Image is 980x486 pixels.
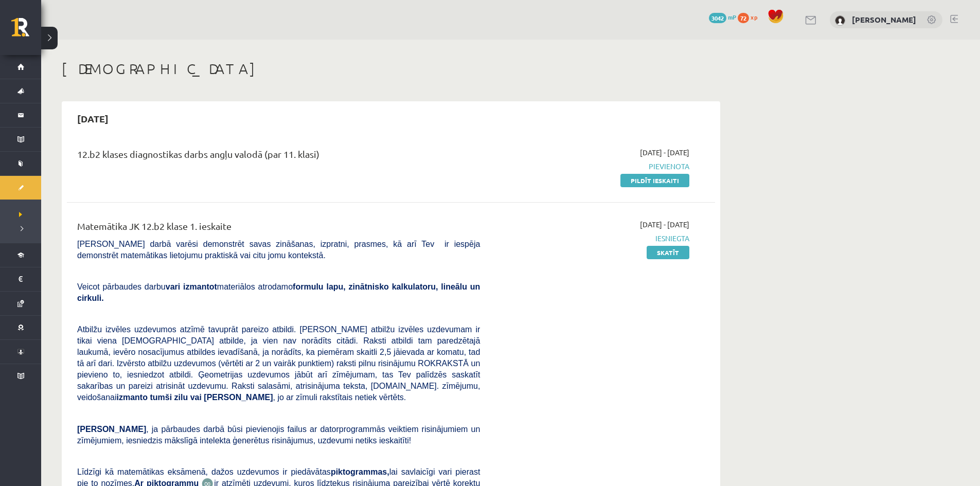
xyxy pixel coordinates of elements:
[77,147,480,166] div: 12.b2 klases diagnostikas darbs angļu valodā (par 11. klasi)
[647,246,689,259] a: Skatīt
[77,425,146,434] span: [PERSON_NAME]
[709,13,726,23] span: 3042
[77,219,480,238] div: Matemātika JK 12.b2 klase 1. ieskaite
[620,174,689,187] a: Pildīt ieskaiti
[150,393,273,402] b: tumši zilu vai [PERSON_NAME]
[117,393,148,402] b: izmanto
[77,425,480,445] span: , ja pārbaudes darbā būsi pievienojis failus ar datorprogrammās veiktiem risinājumiem un zīmējumi...
[751,13,757,21] span: xp
[77,282,480,302] b: formulu lapu, zinātnisko kalkulatoru, lineālu un cirkuli.
[166,282,217,291] b: vari izmantot
[835,15,845,26] img: Jānis Mežis
[331,467,389,476] b: piktogrammas,
[495,233,689,244] span: Iesniegta
[709,13,736,21] a: 3042 mP
[640,147,689,158] span: [DATE] - [DATE]
[738,13,749,23] span: 72
[495,161,689,172] span: Pievienota
[728,13,736,21] span: mP
[738,13,762,21] a: 72 xp
[77,325,480,402] span: Atbilžu izvēles uzdevumos atzīmē tavuprāt pareizo atbildi. [PERSON_NAME] atbilžu izvēles uzdevuma...
[11,18,41,44] a: Rīgas 1. Tālmācības vidusskola
[77,282,480,302] span: Veicot pārbaudes darbu materiālos atrodamo
[62,60,720,78] h1: [DEMOGRAPHIC_DATA]
[640,219,689,230] span: [DATE] - [DATE]
[67,106,119,131] h2: [DATE]
[77,240,480,260] span: [PERSON_NAME] darbā varēsi demonstrēt savas zināšanas, izpratni, prasmes, kā arī Tev ir iespēja d...
[852,14,916,25] a: [PERSON_NAME]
